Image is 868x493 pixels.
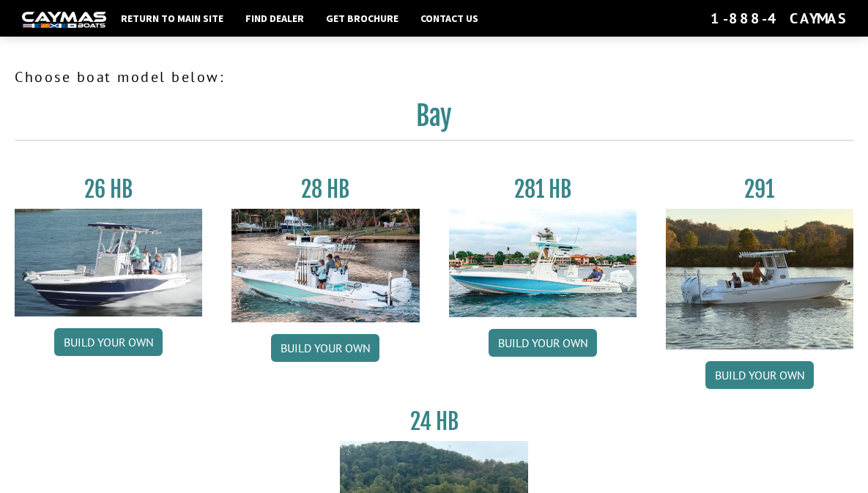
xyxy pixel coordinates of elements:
img: 28-hb-twin.jpg [449,209,637,317]
a: Get Brochure [319,9,406,28]
a: Build your own [705,361,814,389]
a: Return to main site [114,9,231,28]
h3: 28 HB [231,176,419,203]
img: white-logo-c9c8dbefe5ff5ceceb0f0178aa75bf4bb51f6bca0971e226c86eb53dfe498488.png [22,12,106,27]
a: Find Dealer [238,9,311,28]
img: 26_new_photo_resized.jpg [15,209,202,316]
img: 28_hb_thumbnail_for_caymas_connect.jpg [231,209,419,322]
img: 291_Thumbnail.jpg [666,209,853,349]
h3: 26 HB [15,176,202,203]
a: Build your own [271,334,379,362]
a: Build your own [54,328,163,356]
div: 1-888-4CAYMAS [711,9,846,28]
h3: 291 [666,176,853,203]
a: Contact Us [413,9,486,28]
h2: Bay [15,100,853,141]
a: Build your own [489,329,597,357]
h3: 281 HB [449,176,637,203]
h3: 24 HB [340,408,527,435]
p: Choose boat model below: [15,66,853,88]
